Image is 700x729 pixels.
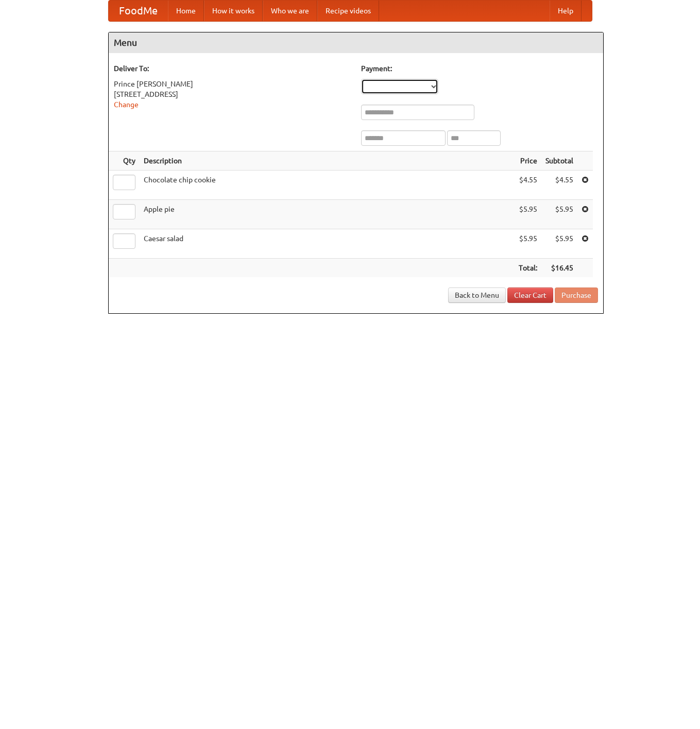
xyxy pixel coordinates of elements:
th: Qty [109,151,140,171]
div: Prince [PERSON_NAME] [114,79,351,89]
td: $5.95 [515,229,541,259]
a: FoodMe [109,1,168,21]
td: $5.95 [541,229,577,259]
td: $5.95 [515,200,541,229]
a: Recipe videos [317,1,379,21]
th: Price [515,151,541,171]
td: $4.55 [541,171,577,200]
td: Chocolate chip cookie [140,171,515,200]
a: How it works [204,1,263,21]
td: $4.55 [515,171,541,200]
td: Apple pie [140,200,515,229]
th: Subtotal [541,151,577,171]
a: Help [550,1,582,21]
a: Home [168,1,204,21]
a: Back to Menu [448,287,506,303]
h5: Payment: [361,63,598,74]
a: Change [114,100,139,109]
th: Description [140,151,515,171]
a: Who we are [263,1,317,21]
div: [STREET_ADDRESS] [114,89,351,99]
td: $5.95 [541,200,577,229]
h5: Deliver To: [114,63,351,74]
a: Clear Cart [507,287,553,303]
th: Total: [515,259,541,278]
h4: Menu [109,32,603,53]
button: Purchase [555,287,598,303]
th: $16.45 [541,259,577,278]
td: Caesar salad [140,229,515,259]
